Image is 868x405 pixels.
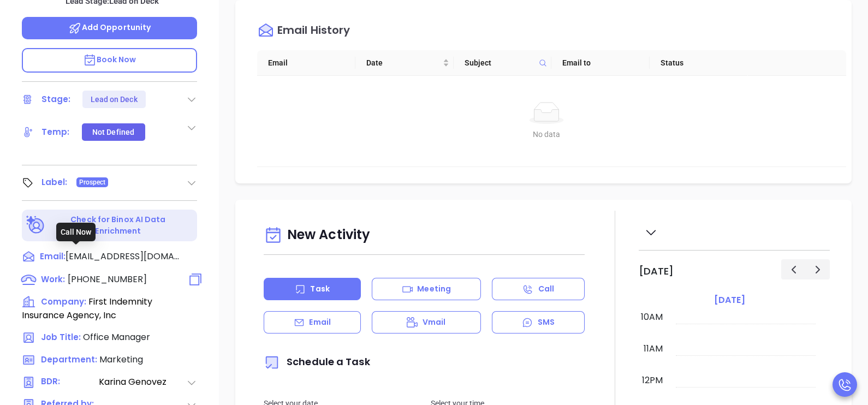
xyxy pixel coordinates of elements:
[264,355,370,368] span: Schedule a Task
[40,250,66,264] span: Email:
[538,283,554,295] p: Call
[99,353,143,366] span: Marketing
[310,283,329,295] p: Task
[417,283,451,295] p: Meeting
[99,376,186,389] span: Karina Genovez
[423,317,446,328] p: Vmail
[83,331,150,343] span: Office Manager
[640,374,665,387] div: 12pm
[68,273,147,285] span: [PHONE_NUMBER]
[66,250,180,263] span: [EMAIL_ADDRESS][DOMAIN_NAME]
[91,91,138,108] div: Lead on Deck
[41,91,71,108] div: Stage:
[68,22,151,33] span: Add Opportunity
[92,123,134,141] div: Not Defined
[264,222,585,249] div: New Activity
[270,128,823,140] div: No data
[41,354,97,365] span: Department:
[41,296,86,307] span: Company:
[355,50,454,76] th: Date
[257,50,355,76] th: Email
[712,293,747,308] a: [DATE]
[56,223,96,241] div: Call Now
[538,317,555,328] p: SMS
[41,331,81,343] span: Job Title:
[639,265,674,277] h2: [DATE]
[47,214,189,237] p: Check for Binox AI Data Enrichment
[79,176,106,188] span: Prospect
[41,124,70,140] div: Temp:
[41,376,98,389] span: BDR:
[366,57,441,69] span: Date
[22,295,152,321] span: First Indemnity Insurance Agency, Inc
[26,216,45,235] img: Ai-Enrich-DaqCidB-.svg
[551,50,650,76] th: Email to
[650,50,748,76] th: Status
[639,311,665,324] div: 10am
[641,342,665,355] div: 11am
[465,57,535,69] span: Subject
[277,25,350,39] div: Email History
[41,273,65,285] span: Work:
[41,174,68,190] div: Label:
[83,54,136,65] span: Book Now
[309,317,331,328] p: Email
[781,259,806,279] button: Previous day
[805,259,830,279] button: Next day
